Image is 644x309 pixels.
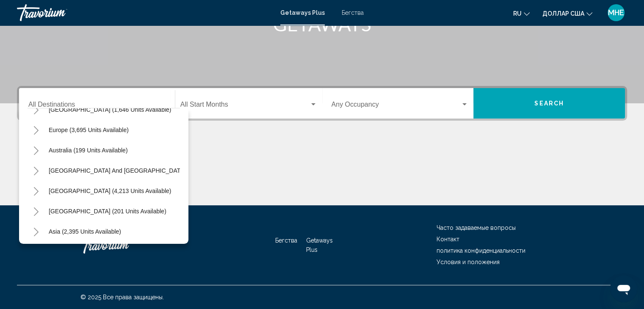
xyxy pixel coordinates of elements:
button: Europe (3,695 units available) [44,120,133,140]
span: [GEOGRAPHIC_DATA] and [GEOGRAPHIC_DATA] (127 units available) [49,167,241,174]
div: Виджет поиска [19,88,625,119]
button: Меню пользователя [605,4,627,22]
button: [GEOGRAPHIC_DATA] (4,213 units available) [44,181,175,201]
button: Toggle Australia (199 units available) [28,142,44,159]
button: Search [473,88,625,119]
a: Часто задаваемые вопросы [437,224,516,231]
button: [GEOGRAPHIC_DATA] (1,646 units available) [44,100,175,119]
iframe: Кнопка запуска окна обмена сообщениями [610,275,637,302]
button: Toggle Central America (201 units available) [28,203,44,220]
a: Getaways Plus [306,237,333,253]
font: © 2025 Все права защищены. [80,294,164,301]
span: Asia (2,395 units available) [49,228,121,235]
button: [GEOGRAPHIC_DATA] (201 units available) [44,201,171,221]
a: Контакт [437,236,459,243]
button: [GEOGRAPHIC_DATA] and [GEOGRAPHIC_DATA] (127 units available) [44,161,246,180]
button: Toggle Caribbean & Atlantic Islands (1,646 units available) [28,101,44,118]
a: Травориум [80,232,165,258]
button: Toggle Europe (3,695 units available) [28,121,44,138]
a: политика конфиденциальности [437,247,525,254]
button: Изменить валюту [542,7,592,19]
a: Бегства [275,237,297,244]
button: Изменить язык [513,7,530,19]
span: [GEOGRAPHIC_DATA] (201 units available) [49,208,166,215]
span: Search [534,100,564,107]
a: Травориум [17,4,272,21]
span: [GEOGRAPHIC_DATA] (4,213 units available) [49,188,171,194]
a: Условия и положения [437,259,500,265]
a: Бегства [342,9,364,16]
button: Toggle Asia (2,395 units available) [28,223,44,240]
span: [GEOGRAPHIC_DATA] (1,646 units available) [49,106,171,113]
button: Toggle South America (4,213 units available) [28,182,44,199]
button: Asia (2,395 units available) [44,222,125,241]
font: МНЕ [608,8,624,17]
button: Toggle South Pacific and Oceania (127 units available) [28,162,44,179]
button: Australia (199 units available) [44,141,132,160]
span: Europe (3,695 units available) [49,127,129,133]
font: доллар США [542,10,584,17]
font: ru [513,10,522,17]
a: Getaways Plus [280,9,325,16]
span: Australia (199 units available) [49,147,128,154]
